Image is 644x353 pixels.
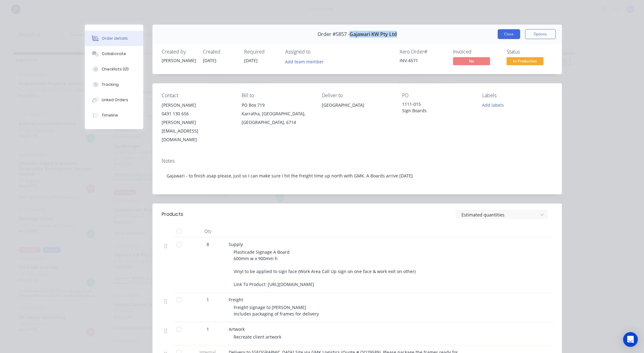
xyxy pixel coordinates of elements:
[85,46,143,61] button: Collaborate
[507,49,553,55] div: Status
[102,97,128,103] div: Linked Orders
[507,57,543,66] button: In Production
[234,249,416,287] span: Plasticade Signage A Board 600mm w x 900mm h Vinyl to be applied to sign face (Work Area Call Up ...
[242,101,312,127] div: PO Box 719Karratha, [GEOGRAPHIC_DATA], [GEOGRAPHIC_DATA], 6714
[102,82,119,87] div: Tracking
[242,109,312,127] div: Karratha, [GEOGRAPHIC_DATA], [GEOGRAPHIC_DATA], 6714
[234,304,319,317] span: Freight signage to [PERSON_NAME] Includes packaging of frames for delivery
[85,108,143,123] button: Timeline
[189,225,226,237] div: Qty
[285,57,327,65] button: Add team member
[162,57,196,64] div: [PERSON_NAME]
[162,101,232,144] div: [PERSON_NAME]0431 130 656[PERSON_NAME][EMAIL_ADDRESS][DOMAIN_NAME]
[285,49,347,55] div: Assigned to
[85,77,143,92] button: Tracking
[162,211,183,218] div: Products
[400,49,446,55] div: Xero Order #
[85,61,143,77] button: Checklists 0/0
[203,49,237,55] div: Created
[162,101,232,109] div: [PERSON_NAME]
[162,49,196,55] div: Created by
[507,57,543,65] span: In Production
[229,241,243,247] span: Supply
[207,241,209,248] span: 8
[623,332,638,347] div: Open Intercom Messenger
[207,326,209,332] span: 1
[244,49,278,55] div: Required
[350,31,397,37] span: Gajawari KW Pty Ltd
[402,93,472,98] div: PO
[525,29,556,39] button: Options
[482,93,553,98] div: Labels
[102,113,118,118] div: Timeline
[234,334,281,340] span: Recreate client artwork
[162,118,232,144] div: [PERSON_NAME][EMAIL_ADDRESS][DOMAIN_NAME]
[102,51,126,57] div: Collaborate
[162,93,232,98] div: Contact
[229,326,245,332] span: Artwork
[162,109,232,118] div: 0431 130 656
[162,158,553,164] div: Notes
[322,101,392,109] div: [GEOGRAPHIC_DATA]
[402,101,472,114] div: 1111-015 Sign Boards
[322,93,392,98] div: Deliver to
[102,66,129,72] div: Checklists 0/0
[229,297,243,303] span: Freight
[162,166,553,185] div: Gajawari - to finish asap please, just so I can make sure I hit the freight time up north with GM...
[244,58,258,63] span: [DATE]
[400,57,446,64] div: INV-4571
[498,29,520,39] button: Close
[242,101,312,109] div: PO Box 719
[322,101,392,121] div: [GEOGRAPHIC_DATA]
[85,92,143,108] button: Linked Orders
[207,296,209,303] span: 1
[203,58,216,63] span: [DATE]
[318,31,350,37] span: Order #5857 -
[479,101,507,109] button: Add labels
[453,57,490,65] span: No
[453,49,499,55] div: Invoiced
[242,93,312,98] div: Bill to
[85,31,143,46] button: Order details
[282,57,327,65] button: Add team member
[102,36,128,41] div: Order details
